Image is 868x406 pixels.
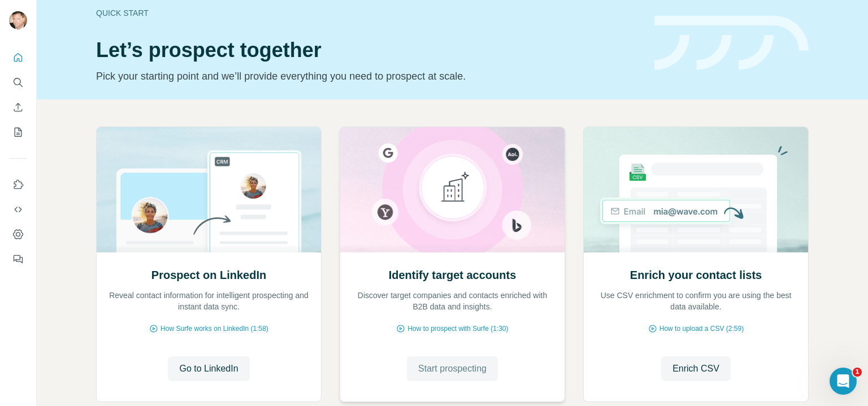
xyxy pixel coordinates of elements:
[96,68,641,84] p: Pick your starting point and we’ll provide everything you need to prospect at scale.
[96,7,641,19] div: Quick start
[830,368,857,395] iframe: Intercom live chat
[9,249,27,269] button: Feedback
[389,267,517,283] h2: Identify target accounts
[672,362,719,376] span: Enrich CSV
[853,368,862,377] span: 1
[407,356,498,381] button: Start prospecting
[659,324,744,334] span: How to upload a CSV (2:59)
[9,72,27,93] button: Search
[9,11,27,29] img: Avatar
[9,122,27,142] button: My lists
[9,174,27,195] button: Use Surfe on LinkedIn
[654,16,809,71] img: banner
[351,290,553,312] p: Discover target companies and contacts enriched with B2B data and insights.
[160,324,268,334] span: How Surfe works on LinkedIn (1:58)
[407,324,508,334] span: How to prospect with Surfe (1:30)
[168,356,249,381] button: Go to LinkedIn
[661,356,731,381] button: Enrich CSV
[96,127,322,252] img: Prospect on LinkedIn
[151,267,266,283] h2: Prospect on LinkedIn
[9,47,27,68] button: Quick start
[108,290,310,312] p: Reveal contact information for intelligent prospecting and instant data sync.
[595,290,797,312] p: Use CSV enrichment to confirm you are using the best data available.
[96,39,641,62] h1: Let’s prospect together
[418,362,487,376] span: Start prospecting
[179,362,238,376] span: Go to LinkedIn
[9,199,27,220] button: Use Surfe API
[9,97,27,117] button: Enrich CSV
[340,127,565,252] img: Identify target accounts
[630,267,762,283] h2: Enrich your contact lists
[9,224,27,245] button: Dashboard
[583,127,809,252] img: Enrich your contact lists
